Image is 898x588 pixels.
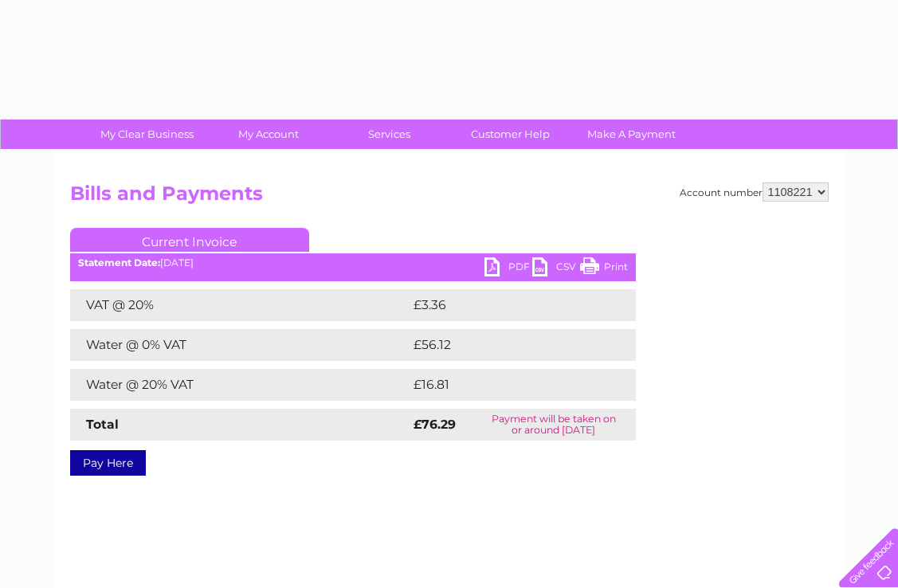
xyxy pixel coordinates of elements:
[410,369,601,401] td: £16.81
[410,289,598,321] td: £3.36
[680,182,829,202] div: Account number
[484,257,532,280] a: PDF
[566,120,697,149] a: Make A Payment
[70,329,410,361] td: Water @ 0% VAT
[445,120,576,149] a: Customer Help
[70,228,309,252] a: Current Invoice
[580,257,628,280] a: Print
[70,369,410,401] td: Water @ 20% VAT
[70,289,410,321] td: VAT @ 20%
[202,120,334,149] a: My Account
[70,257,636,269] div: [DATE]
[410,329,602,361] td: £56.12
[472,409,636,441] td: Payment will be taken on or around [DATE]
[414,417,456,432] strong: £76.29
[81,120,213,149] a: My Clear Business
[324,120,455,149] a: Services
[78,257,160,269] b: Statement Date:
[532,257,580,280] a: CSV
[70,450,146,476] a: Pay Here
[86,417,119,432] strong: Total
[70,182,829,213] h2: Bills and Payments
